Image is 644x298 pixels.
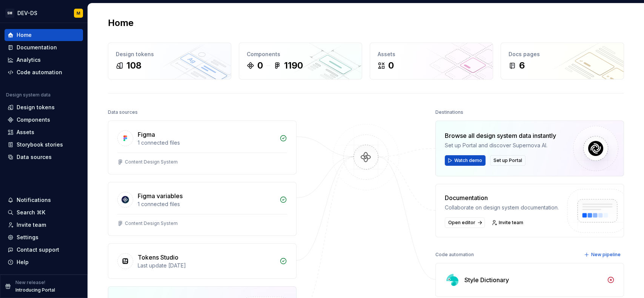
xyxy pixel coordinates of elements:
[5,219,83,231] a: Invite team
[138,191,183,200] div: Figma variables
[125,220,178,226] div: Content Design System
[138,130,155,139] div: Figma
[370,43,493,79] a: Assets0
[5,114,83,126] a: Components
[490,155,526,166] button: Set up Portal
[5,101,83,113] a: Design tokens
[445,193,559,202] div: Documentation
[239,43,362,79] a: Components01190
[519,60,525,72] div: 6
[582,249,624,260] button: New pipeline
[445,217,485,228] a: Open editor
[388,60,394,72] div: 0
[5,231,83,243] a: Settings
[108,182,297,236] a: Figma variables1 connected filesContent Design System
[501,43,624,79] a: Docs pages6
[5,194,83,206] button: Notifications
[17,221,46,229] div: Invite team
[108,243,297,279] a: Tokens StudioLast update [DATE]
[108,43,231,79] a: Design tokens108
[454,157,482,164] span: Watch demo
[591,252,621,258] span: New pipeline
[5,256,83,268] button: Help
[493,157,522,164] span: Set up Portal
[17,141,63,148] div: Storybook stories
[17,153,52,161] div: Data sources
[17,56,41,64] div: Analytics
[435,249,474,260] div: Code automation
[5,139,83,151] a: Storybook stories
[17,44,57,51] div: Documentation
[445,131,556,140] div: Browse all design system data instantly
[448,220,475,226] span: Open editor
[108,121,297,174] a: Figma1 connected filesContent Design System
[126,60,141,72] div: 108
[5,244,83,256] button: Contact support
[5,41,83,53] a: Documentation
[5,29,83,41] a: Home
[125,159,178,165] div: Content Design System
[5,151,83,163] a: Data sources
[17,209,45,216] div: Search ⌘K
[464,275,509,284] div: Style Dictionary
[5,9,14,18] div: SM
[247,50,354,58] div: Components
[108,107,138,118] div: Data sources
[378,50,485,58] div: Assets
[15,280,45,286] p: New release!
[17,246,59,254] div: Contact support
[15,287,55,293] p: Introducing Portal
[257,60,263,72] div: 0
[138,253,178,262] div: Tokens Studio
[138,262,275,269] div: Last update [DATE]
[5,66,83,78] a: Code automation
[489,217,527,228] a: Invite team
[284,60,303,72] div: 1190
[17,69,62,76] div: Code automation
[445,155,486,166] button: Watch demo
[108,17,134,29] h2: Home
[138,200,275,208] div: 1 connected files
[6,92,51,98] div: Design system data
[2,5,86,21] button: SMDEV-DSM
[17,116,50,124] div: Components
[5,126,83,138] a: Assets
[509,50,616,58] div: Docs pages
[5,206,83,219] button: Search ⌘K
[138,139,275,147] div: 1 connected files
[17,9,37,17] div: DEV-DS
[499,220,523,226] span: Invite team
[77,10,80,16] div: M
[17,104,55,111] div: Design tokens
[116,50,223,58] div: Design tokens
[445,204,559,211] div: Collaborate on design system documentation.
[17,128,34,136] div: Assets
[5,54,83,66] a: Analytics
[435,107,463,118] div: Destinations
[17,234,38,241] div: Settings
[445,142,556,149] div: Set up Portal and discover Supernova AI.
[17,31,32,39] div: Home
[17,258,29,266] div: Help
[17,196,51,204] div: Notifications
